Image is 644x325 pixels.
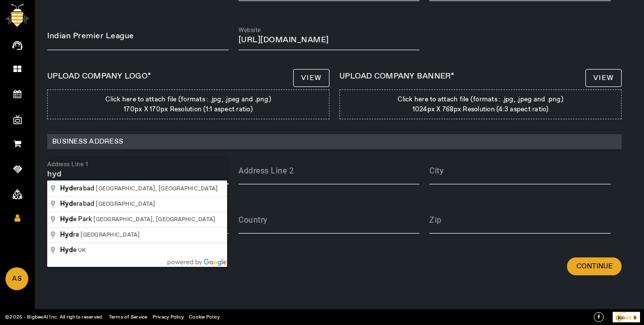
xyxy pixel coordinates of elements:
[5,267,28,290] a: AS
[105,95,271,104] span: Click here to attach file (formats : .jpg, .jpeg and .png)
[620,312,621,314] tspan: r
[429,166,444,175] mat-label: City
[80,232,140,239] span: [GEOGRAPHIC_DATA]
[96,185,218,192] span: [GEOGRAPHIC_DATA], [GEOGRAPHIC_DATA]
[60,200,73,208] span: Hyd
[429,215,442,225] mat-label: Zip
[239,26,261,33] mat-label: Website
[109,314,148,321] a: Terms of Service
[60,246,73,254] span: Hyd
[615,312,617,314] tspan: P
[576,261,613,271] span: Continue
[47,161,88,167] mat-label: Address Line 1
[60,215,73,224] span: Hyd
[93,216,215,223] span: [GEOGRAPHIC_DATA], [GEOGRAPHIC_DATA]
[47,69,151,87] mat-label: UPLOAD COMPANY LOGO*
[5,314,104,321] a: ©2025 - BigbeeAI Inc. All rights reserved.
[339,69,455,87] mat-label: UPLOAD COMPANY BANNER*
[60,200,96,208] span: erabad
[60,215,93,224] span: e Park
[96,201,155,208] span: [GEOGRAPHIC_DATA]
[189,314,220,321] a: Cookie Policy
[616,312,620,314] tspan: owe
[412,105,549,114] span: 1024px X 768px Resolution (4:3 aspect ratio)
[60,246,78,254] span: e
[593,72,614,84] span: View
[6,268,27,290] span: AS
[60,231,73,239] span: Hyd
[239,166,294,175] mat-label: Address Line 2
[5,4,29,27] img: bigbee-logo.png
[47,168,229,180] input: Enter a location
[60,231,80,239] span: ra
[585,69,622,87] a: View
[60,184,96,193] span: erabad
[239,215,268,225] mat-label: Country
[60,184,73,193] span: Hyd
[567,257,622,275] button: Continue
[52,137,123,146] span: BUSINESS ADDRESS
[124,105,253,114] span: 170px X 170px Resolution (1:1 aspect ratio)
[398,95,563,104] span: Click here to attach file (formats : .jpg, .jpeg and .png)
[47,30,229,42] input: Banner Text
[301,72,322,84] span: View
[78,247,86,254] span: UK
[293,69,329,87] a: View
[621,312,626,314] tspan: ed By
[153,314,184,321] a: Privacy Policy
